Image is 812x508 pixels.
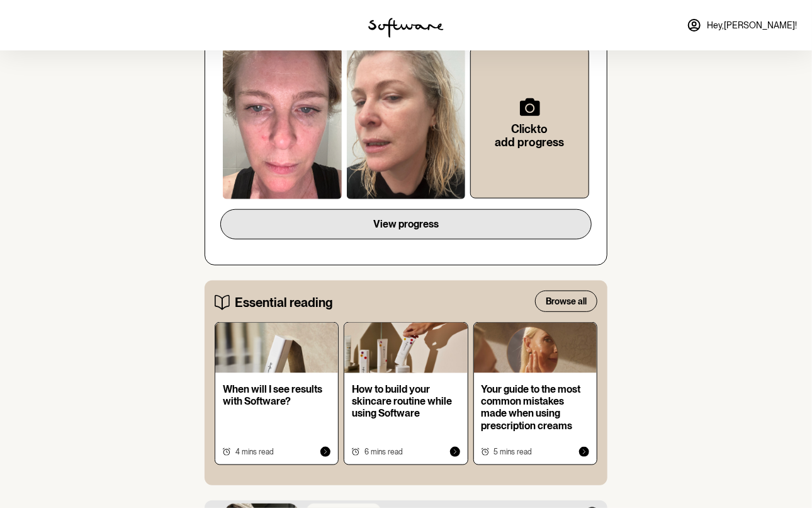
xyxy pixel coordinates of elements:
span: 5 mins read [494,447,533,456]
span: 6 mins read [364,447,403,456]
p: When will I see results with Software? [223,383,330,407]
img: logo_orange.svg [20,20,30,30]
div: Domain Overview [48,74,113,83]
img: software logo [368,18,444,38]
img: tab_domain_overview_orange.svg [34,73,44,83]
button: Browse all [535,291,597,312]
span: Hey, [PERSON_NAME] ! [707,20,797,31]
h6: Click to add progress [491,122,568,149]
img: tab_keywords_by_traffic_grey.svg [125,73,135,83]
div: Keywords by Traffic [139,74,212,83]
span: View progress [373,218,439,230]
a: Hey,[PERSON_NAME]! [679,10,804,40]
p: How to build your skincare routine while using Software [352,383,460,420]
span: 4 mins read [235,447,274,456]
img: website_grey.svg [20,33,30,43]
span: Browse all [546,296,587,307]
div: Domain: [DOMAIN_NAME] [33,33,138,43]
h5: Essential reading [235,295,332,310]
button: View progress [220,209,592,240]
div: v 4.0.25 [35,20,62,30]
p: Your guide to the most common mistakes made when using prescription creams [482,383,589,432]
